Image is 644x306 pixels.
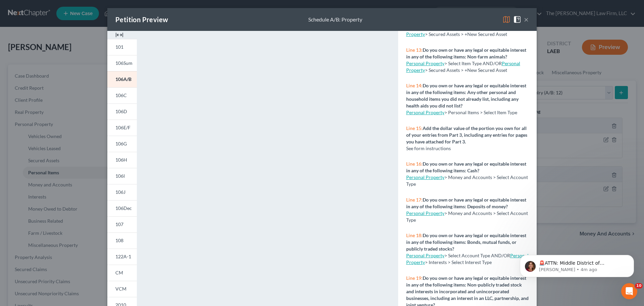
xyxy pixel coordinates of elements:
a: 101 [107,39,137,55]
a: Personal Property [406,210,444,216]
strong: Do you own or have any legal or equitable interest in any of the following items: Deposits of money? [406,197,526,209]
a: 122A-1 [107,249,137,265]
span: Line 14: [406,83,423,88]
strong: Do you own or have any legal or equitable interest in any of the following items: Non-farm animals? [406,47,526,59]
span: > Money and Accounts > Select Account Type [406,210,528,223]
a: 106I [107,168,137,184]
a: Personal Property [406,174,444,180]
span: 106Dec [115,205,132,211]
a: 106C [107,87,137,103]
span: 106E/F [115,125,130,130]
a: 106Sum [107,55,137,71]
span: 106Sum [115,60,132,66]
span: 106H [115,157,127,163]
span: Line 13: [406,47,423,53]
a: Personal Property [406,60,444,66]
a: 106E/F [107,120,137,136]
strong: Do you own or have any legal or equitable interest in any of the following items: Bonds, mutual f... [406,232,526,252]
span: 122A-1 [115,254,131,259]
a: 106H [107,152,137,168]
span: Line 17: [406,197,423,203]
a: CM [107,265,137,281]
span: Line 18: [406,232,423,238]
span: 106C [115,92,127,98]
a: 106J [107,184,137,200]
span: > Select Item Type AND/OR [406,60,502,66]
span: > Money and Accounts > Select Account Type [406,174,528,187]
strong: Do you own or have any legal or equitable interest in any of the following items: Any other perso... [406,83,526,108]
strong: Do you own or have any legal or equitable interest in any of the following items: Cash? [406,161,526,173]
span: 108 [115,237,123,243]
span: 106J [115,189,125,195]
span: Line 19: [406,275,423,281]
span: 106G [115,141,127,146]
button: × [524,15,529,24]
span: Line 15: [406,125,423,131]
div: Petition Preview [115,15,168,24]
span: See form instructions [406,145,451,151]
a: Personal Property [406,253,444,258]
a: 106D [107,103,137,120]
span: 10 [635,283,643,289]
strong: Add the dollar value of the portion you own for all of your entries from Part 3, including any en... [406,125,527,144]
a: 106G [107,136,137,152]
span: > Secured Assets > +New Secured Asset [406,60,520,73]
a: 107 [107,216,137,232]
span: 101 [115,44,123,50]
span: 106I [115,173,125,179]
span: > Select Account Type AND/OR [406,253,510,258]
span: 106A/B [115,76,131,82]
img: map-eea8200ae884c6f1103ae1953ef3d486a96c86aabb227e865a55264e3737af1f.svg [502,15,511,24]
a: 106Dec [107,200,137,216]
iframe: Intercom live chat [621,283,637,299]
a: Personal Property [406,110,444,115]
div: Schedule A/B: Property [308,16,362,24]
a: VCM [107,281,137,297]
span: 107 [115,221,123,227]
img: help-close-5ba153eb36485ed6c1ea00a893f15db1cb9b99d6cae46e1a8edb6c62d00a1a76.svg [513,15,521,24]
span: 106D [115,108,127,114]
span: Line 16: [406,161,423,167]
span: CM [115,270,123,275]
iframe: Intercom notifications message [510,241,644,288]
span: > Personal Items > Select Item Type [444,110,517,115]
a: Personal Property [406,60,520,73]
a: 108 [107,232,137,249]
img: expand-e0f6d898513216a626fdd78e52531dac95497ffd26381d4c15ee2fc46db09dca.svg [115,31,123,39]
a: 106A/B [107,71,137,87]
span: VCM [115,286,126,292]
